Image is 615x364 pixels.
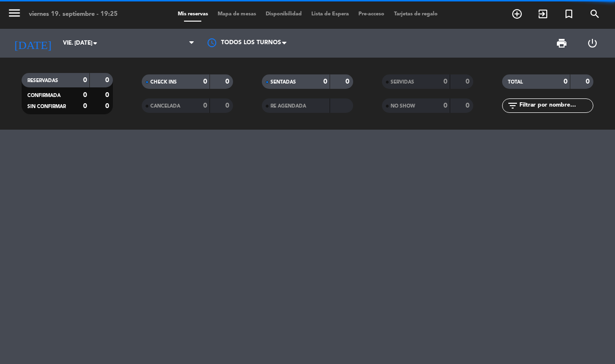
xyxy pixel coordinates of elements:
[589,8,601,20] i: search
[577,29,608,58] div: LOG OUT
[105,103,111,109] strong: 0
[508,80,523,85] span: TOTAL
[518,100,593,111] input: Filtrar por nombre...
[150,104,180,109] span: CANCELADA
[307,12,354,17] span: Lista de Espera
[27,93,61,98] span: CONFIRMADA
[345,78,351,85] strong: 0
[203,102,207,109] strong: 0
[27,104,66,109] span: SIN CONFIRMAR
[556,37,567,49] span: print
[563,8,575,20] i: turned_in_not
[466,78,471,85] strong: 0
[537,8,549,20] i: exit_to_app
[389,12,443,17] span: Tarjetas de regalo
[586,78,591,85] strong: 0
[150,80,177,85] span: CHECK INS
[213,12,261,17] span: Mapa de mesas
[271,104,306,109] span: RE AGENDADA
[89,37,101,49] i: arrow_drop_down
[83,103,87,109] strong: 0
[225,78,231,85] strong: 0
[391,104,415,109] span: NO SHOW
[83,77,87,84] strong: 0
[271,80,296,85] span: SENTADAS
[7,33,58,54] i: [DATE]
[587,37,598,49] i: power_settings_new
[7,6,22,24] button: menu
[466,102,471,109] strong: 0
[225,102,231,109] strong: 0
[511,8,523,20] i: add_circle_outline
[105,92,111,98] strong: 0
[27,78,58,83] span: RESERVADAS
[443,78,447,85] strong: 0
[507,100,518,111] i: filter_list
[29,10,118,19] div: viernes 19. septiembre - 19:25
[105,77,111,84] strong: 0
[391,80,414,85] span: SERVIDAS
[443,102,447,109] strong: 0
[173,12,213,17] span: Mis reservas
[203,78,207,85] strong: 0
[354,12,389,17] span: Pre-acceso
[83,92,87,98] strong: 0
[261,12,307,17] span: Disponibilidad
[564,78,567,85] strong: 0
[323,78,327,85] strong: 0
[7,6,22,20] i: menu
